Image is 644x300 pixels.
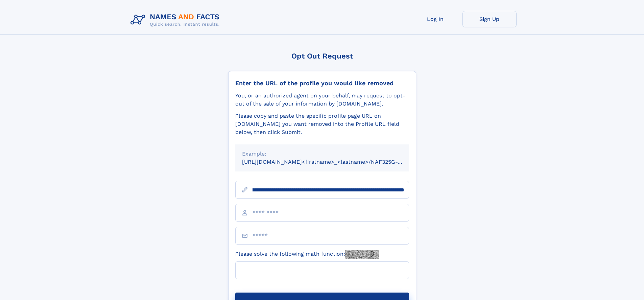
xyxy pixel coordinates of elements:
[242,150,402,158] div: Example:
[128,11,225,29] img: Logo Names and Facts
[462,11,517,27] a: Sign Up
[408,11,462,27] a: Log In
[235,250,379,259] label: Please solve the following math function:
[235,92,409,108] div: You, or an authorized agent on your behalf, may request to opt-out of the sale of your informatio...
[242,159,422,165] small: [URL][DOMAIN_NAME]<firstname>_<lastname>/NAF325G-xxxxxxxx
[228,52,416,60] div: Opt Out Request
[235,112,409,136] div: Please copy and paste the specific profile page URL on [DOMAIN_NAME] you want removed into the Pr...
[235,79,409,87] div: Enter the URL of the profile you would like removed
